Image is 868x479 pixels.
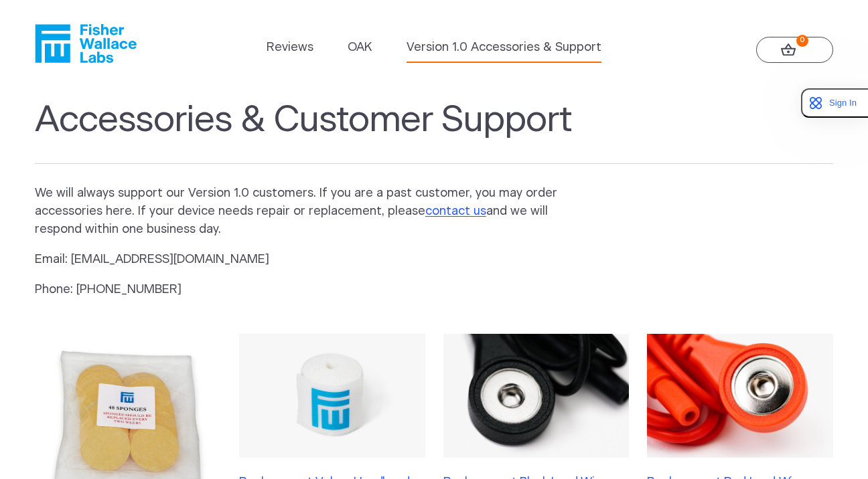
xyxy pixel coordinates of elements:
p: Email: [EMAIL_ADDRESS][DOMAIN_NAME] [35,251,581,269]
img: Replacement Red Lead Wire [647,334,833,458]
a: contact us [425,205,486,217]
a: Fisher Wallace [35,24,137,63]
h1: Accessories & Customer Support [35,99,833,164]
img: Replacement Black Lead Wire [443,334,630,458]
a: 0 [756,37,833,63]
img: Replacement Velcro Headband [239,334,425,458]
strong: 0 [796,35,808,47]
p: We will always support our Version 1.0 customers. If you are a past customer, you may order acces... [35,185,581,239]
a: Reviews [267,39,313,57]
a: Version 1.0 Accessories & Support [407,39,601,57]
p: Phone: [PHONE_NUMBER] [35,281,581,299]
a: OAK [348,39,372,57]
